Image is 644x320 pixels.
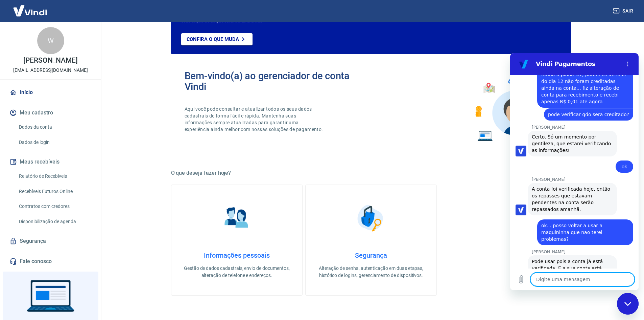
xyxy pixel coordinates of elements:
[305,185,437,296] a: SegurançaSegurançaAlteração de senha, autenticação em duas etapas, histórico de logins, gerenciam...
[16,199,93,213] a: Contratos com credores
[617,293,639,315] iframe: Botão para abrir a janela de mensagens, conversa em andamento
[510,53,639,290] iframe: Janela de mensagens
[316,265,426,279] p: Alteração de senha, autenticação em duas etapas, histórico de logins, gerenciamento de dispositivos.
[171,170,571,176] h5: O que deseja fazer hoje?
[612,5,636,17] button: Sair
[182,265,291,279] p: Gestão de dados cadastrais, envio de documentos, alteração de telefone e endereços.
[220,201,254,235] img: Informações pessoais
[8,0,52,21] img: Vindi
[316,251,426,259] h4: Segurança
[182,251,291,259] h4: Informações pessoais
[185,70,371,92] h2: Bem-vindo(a) ao gerenciador de conta Vindi
[8,85,93,100] a: Início
[469,70,558,145] img: Imagem de um avatar masculino com diversos icones exemplificando as funcionalidades do gerenciado...
[16,215,93,229] a: Disponibilização de agenda
[16,120,93,134] a: Dados da conta
[8,105,93,120] button: Meu cadastro
[187,36,239,42] p: Confira o que muda
[8,154,93,169] button: Meus recebíveis
[171,185,303,296] a: Informações pessoaisInformações pessoaisGestão de dados cadastrais, envio de documentos, alteraçã...
[181,33,253,45] a: Confira o que muda
[185,106,325,133] p: Aqui você pode consultar e atualizar todos os seus dados cadastrais de forma fácil e rápida. Mant...
[13,67,88,74] p: [EMAIL_ADDRESS][DOMAIN_NAME]
[354,201,388,235] img: Segurança
[16,185,93,198] a: Recebíveis Futuros Online
[16,135,93,149] a: Dados de login
[16,169,93,183] a: Relatório de Recebíveis
[37,27,64,54] div: W
[8,254,93,269] a: Fale conosco
[23,57,77,64] p: [PERSON_NAME]
[8,234,93,249] a: Segurança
